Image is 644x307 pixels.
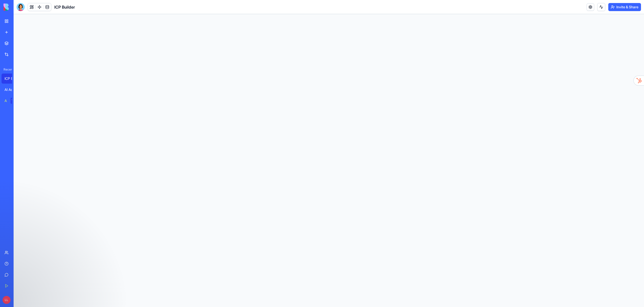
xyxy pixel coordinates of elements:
div: ICP Builder [5,76,19,81]
div: AI Logo Generator [5,98,7,103]
img: logo [4,4,35,11]
div: AI Ad Generator [5,87,19,92]
span: LL [3,296,11,304]
span: ICP Builder [54,4,75,10]
a: ICP Builder [2,74,22,84]
a: AI Logo GeneratorTRY [2,96,22,106]
div: TRY [11,98,19,104]
button: Invite & Share [608,3,641,11]
span: Recent [2,67,12,72]
a: AI Ad Generator [2,85,22,95]
iframe: Intercom notifications message [72,269,172,304]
